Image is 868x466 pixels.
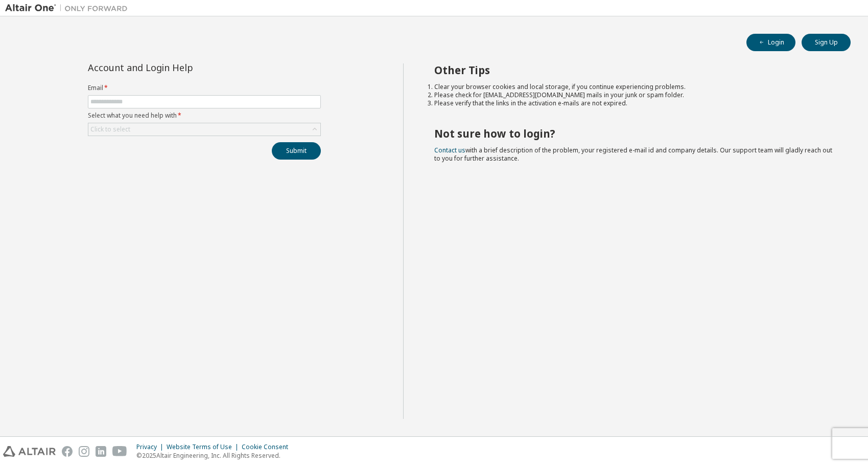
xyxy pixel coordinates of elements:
h2: Other Tips [434,63,832,77]
li: Please check for [EMAIL_ADDRESS][DOMAIN_NAME] mails in your junk or spam folder. [434,91,832,99]
div: Account and Login Help [88,63,274,72]
span: with a brief description of the problem, your registered e-mail id and company details. Our suppo... [434,146,832,163]
h2: Not sure how to login? [434,127,832,140]
div: Cookie Consent [242,443,294,451]
button: Submit [272,142,321,160]
div: Privacy [136,443,167,451]
img: youtube.svg [112,446,127,457]
a: Contact us [434,146,465,154]
div: Website Terms of Use [167,443,242,451]
img: Altair One [5,3,133,13]
img: facebook.svg [62,446,73,457]
img: altair_logo.svg [3,446,56,457]
div: Click to select [90,125,130,134]
li: Please verify that the links in the activation e-mails are not expired. [434,99,832,107]
label: Email [88,84,321,92]
img: instagram.svg [79,446,89,457]
img: linkedin.svg [96,446,106,457]
li: Clear your browser cookies and local storage, if you continue experiencing problems. [434,83,832,91]
p: © 2025 Altair Engineering, Inc. All Rights Reserved. [136,451,294,460]
label: Select what you need help with [88,112,321,120]
button: Sign Up [802,34,851,51]
div: Click to select [88,123,320,136]
button: Login [746,34,795,51]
